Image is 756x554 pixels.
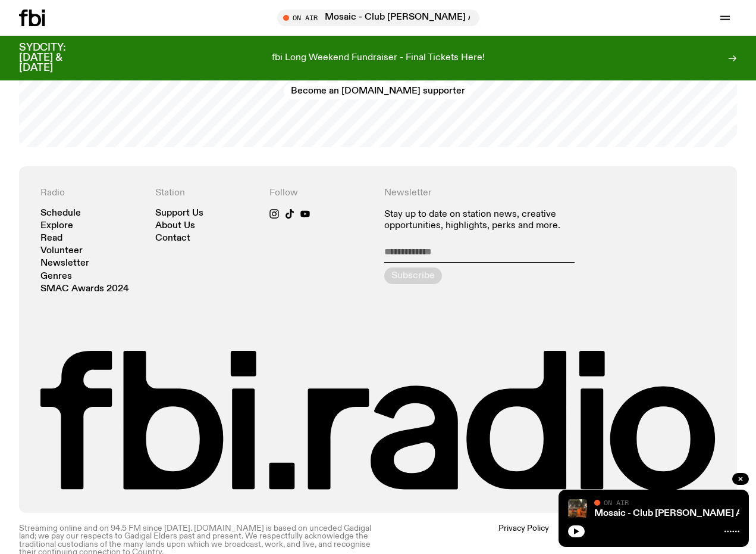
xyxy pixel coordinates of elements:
[40,188,143,199] h4: Radio
[277,10,479,26] button: On AirMosaic - Club [PERSON_NAME] Archive 001
[40,234,62,243] a: Read
[40,222,73,231] a: Explore
[155,209,203,218] a: Support Us
[384,209,601,232] p: Stay up to date on station news, creative opportunities, highlights, perks and more.
[272,53,485,64] p: fbi Long Weekend Fundraiser - Final Tickets Here!
[284,83,472,99] a: Become an [DOMAIN_NAME] supporter
[155,188,258,199] h4: Station
[40,259,89,268] a: Newsletter
[40,247,83,256] a: Volunteer
[40,272,72,281] a: Genres
[604,499,629,506] span: On Air
[40,209,81,218] a: Schedule
[155,222,195,231] a: About Us
[40,285,129,294] a: SMAC Awards 2024
[384,188,601,199] h4: Newsletter
[155,234,190,243] a: Contact
[568,499,587,518] img: Tommy and Jono Playing at a fundraiser for Palestine
[269,188,372,199] h4: Follow
[19,43,95,73] h3: SYDCITY: [DATE] & [DATE]
[384,267,442,284] button: Subscribe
